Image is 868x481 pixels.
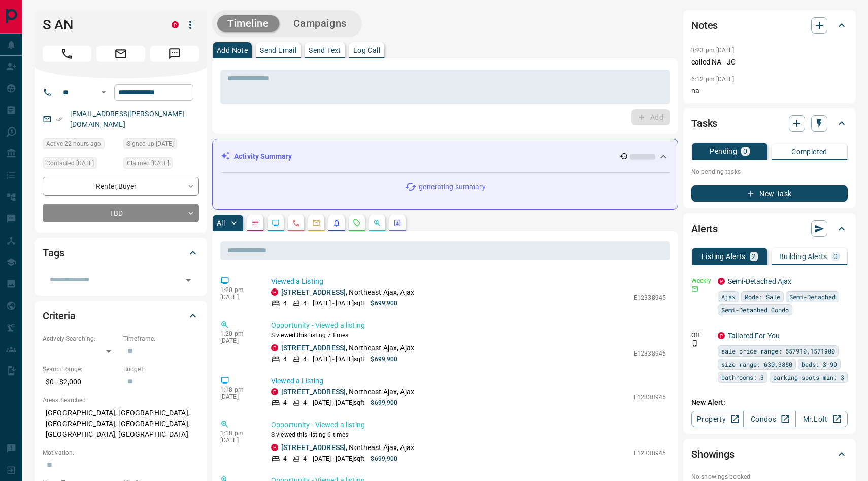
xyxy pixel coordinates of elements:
span: Contacted [DATE] [46,158,94,168]
p: Building Alerts [779,253,827,260]
span: parking spots min: 3 [773,372,844,382]
p: Send Text [309,47,341,54]
p: E12338945 [633,393,666,402]
p: 0 [743,148,747,155]
span: bathrooms: 3 [721,372,764,382]
p: [DATE] - [DATE] sqft [313,355,364,364]
svg: Listing Alerts [332,219,341,227]
p: Log Call [353,47,380,54]
div: Notes [691,13,848,38]
div: property.ca [718,278,725,285]
span: Mode: Sale [745,292,780,302]
svg: Email Verified [56,116,63,123]
h2: Criteria [43,308,76,324]
svg: Lead Browsing Activity [272,219,280,227]
div: property.ca [271,444,278,451]
button: Timeline [217,15,279,32]
p: Viewed a Listing [271,276,666,287]
p: Actively Searching: [43,334,118,343]
div: Thu Nov 23 2023 [123,157,199,172]
p: 4 [303,398,307,407]
p: [DATE] [220,337,256,344]
p: 1:20 pm [220,330,256,337]
p: [DATE] [220,294,256,301]
a: [EMAIL_ADDRESS][PERSON_NAME][DOMAIN_NAME] [70,110,185,129]
p: S viewed this listing 7 times [271,331,666,340]
svg: Notes [251,219,259,227]
a: Semi-Detached Ajax [728,277,791,285]
p: Send Email [260,47,296,54]
span: Email [96,46,145,62]
p: Viewed a Listing [271,376,666,387]
p: $699,900 [371,355,397,364]
p: Motivation: [43,448,199,457]
p: [DATE] - [DATE] sqft [313,454,364,463]
p: Areas Searched: [43,396,199,405]
a: [STREET_ADDRESS] [281,388,346,396]
p: , Northeast Ajax, Ajax [281,343,414,354]
p: 1:18 pm [220,430,256,437]
svg: Agent Actions [393,219,402,227]
p: S viewed this listing 6 times [271,430,666,439]
p: E12338945 [633,293,666,302]
span: Message [150,46,199,62]
button: New Task [691,185,848,202]
svg: Opportunities [373,219,381,227]
p: Opportunity - Viewed a listing [271,420,666,430]
div: property.ca [271,288,278,296]
span: beds: 3-99 [802,359,837,369]
p: 4 [283,398,287,407]
h2: Tasks [691,115,717,132]
p: $699,900 [371,398,397,407]
p: 4 [283,299,287,308]
svg: Calls [292,219,300,227]
div: Tags [43,241,199,265]
p: [GEOGRAPHIC_DATA], [GEOGRAPHIC_DATA], [GEOGRAPHIC_DATA], [GEOGRAPHIC_DATA], [GEOGRAPHIC_DATA], [G... [43,405,199,443]
p: , Northeast Ajax, Ajax [281,387,414,397]
div: Showings [691,442,848,466]
p: 4 [303,355,307,364]
p: Off [691,331,712,340]
p: 0 [833,253,838,260]
p: , Northeast Ajax, Ajax [281,442,414,453]
span: Claimed [DATE] [127,158,169,168]
span: Call [43,46,91,62]
h1: S AN [43,17,156,33]
p: New Alert: [691,397,848,408]
div: Sat Aug 26 2023 [43,157,118,172]
p: 2 [752,253,756,260]
p: 4 [283,355,287,364]
div: Activity Summary [221,147,670,166]
span: Signed up [DATE] [127,139,174,149]
h2: Alerts [691,220,718,237]
p: Timeframe: [123,334,199,343]
div: Sun Nov 27 2022 [123,138,199,152]
p: 1:20 pm [220,286,256,294]
p: [DATE] [220,437,256,444]
p: , Northeast Ajax, Ajax [281,287,414,298]
span: Semi-Detached [789,292,836,302]
a: Mr.Loft [795,411,848,427]
span: Ajax [721,292,736,302]
div: Criteria [43,304,199,328]
div: Renter , Buyer [43,177,199,196]
a: Tailored For You [728,332,780,340]
button: Campaigns [283,15,357,32]
div: property.ca [271,344,278,351]
button: Open [181,273,195,287]
p: 1:18 pm [220,386,256,393]
p: All [217,219,225,227]
p: 4 [283,454,287,463]
p: na [691,86,848,97]
svg: Requests [353,219,361,227]
p: [DATE] - [DATE] sqft [313,398,364,407]
a: [STREET_ADDRESS] [281,443,346,452]
span: Semi-Detached Condo [721,305,789,315]
h2: Notes [691,17,718,34]
button: Open [97,86,110,99]
p: Completed [791,148,827,155]
span: Active 22 hours ago [46,139,101,149]
p: called NA - JC [691,57,848,68]
a: [STREET_ADDRESS] [281,344,346,352]
a: [STREET_ADDRESS] [281,288,346,296]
